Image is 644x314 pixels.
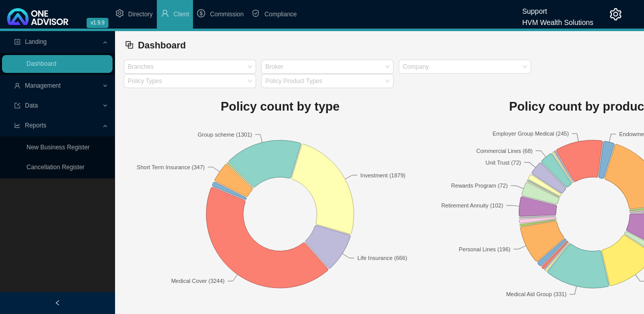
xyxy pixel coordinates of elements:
h1: Policy count by type [124,96,436,117]
span: left [54,300,61,306]
span: block [125,40,134,49]
span: line-chart [14,122,20,128]
span: Compliance [264,11,296,18]
span: Landing [25,38,47,45]
text: Investment (1879) [360,172,406,178]
text: Commercial Lines (68) [477,148,533,154]
img: 2df55531c6924b55f21c4cf5d4484680-logo-light.svg [7,8,68,25]
text: Medical Aid Group (331) [506,291,567,297]
span: Data [25,102,38,109]
div: HVM Wealth Solutions [522,14,593,25]
span: profile [14,39,20,45]
text: Personal Lines (196) [459,246,511,252]
span: Commission [210,11,243,18]
a: Cancellation Register [26,164,85,171]
span: setting [609,8,622,20]
text: Medical Cover (3244) [171,278,225,284]
span: user [161,9,169,17]
a: Dashboard [26,60,57,67]
span: Dashboard [138,40,186,50]
text: Rewards Program (72) [451,182,508,189]
span: Directory [128,11,153,18]
text: Retirement Annuity (102) [441,202,503,208]
span: Management [25,82,61,89]
span: dollar [197,9,205,17]
span: safety [251,9,260,17]
text: Life Insurance (666) [357,255,407,261]
text: Short Term Insurance (347) [137,164,205,170]
text: Employer Group Medical (245) [493,130,569,137]
span: Reports [25,122,46,129]
text: Group scheme (1301) [198,132,252,138]
text: Unit Trust (72) [486,160,521,166]
span: setting [116,9,124,17]
div: Support [522,3,593,14]
span: Client [174,11,189,18]
span: import [14,102,20,109]
span: v1.9.9 [87,18,108,28]
span: user [14,83,20,89]
a: New Business Register [26,144,90,151]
